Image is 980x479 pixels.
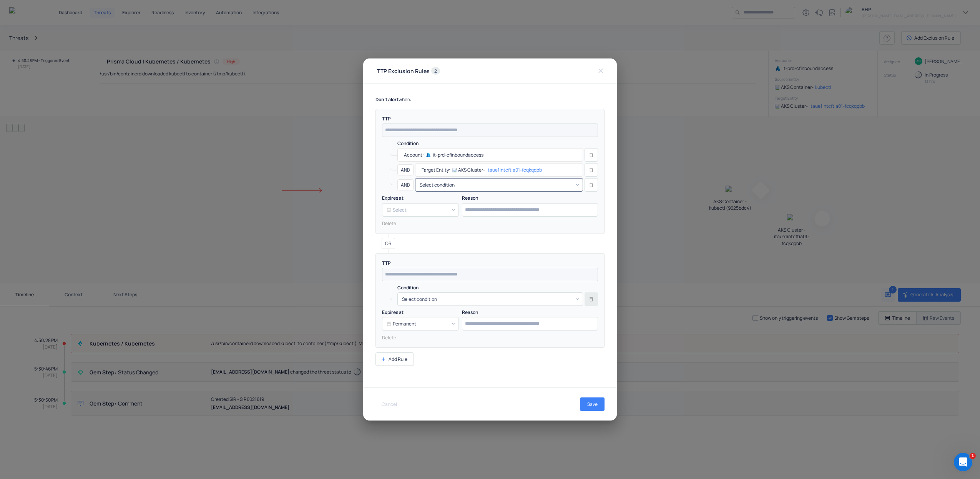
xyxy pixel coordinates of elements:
p: Expires at [382,309,459,315]
p: Reason [462,195,598,201]
img: AKS Cluster [452,168,457,172]
p: AKS Cluster - [458,167,485,173]
div: Select [382,319,459,329]
p: Condition [397,140,598,147]
p: Select [393,207,407,213]
button: Delete [382,220,396,227]
p: Select condition [420,182,455,188]
a: itaue1intcftia01-fcqkqqbb [487,167,542,173]
button: Add Rule [375,352,414,366]
button: Save [580,397,605,411]
p: Expires at [382,195,459,201]
div: AND [397,179,414,190]
span: 1 [970,453,976,459]
p: Select condition [402,296,437,302]
div: Select [382,205,459,215]
h4: TTP Exclusion Rules [377,68,430,74]
p: Reason [462,309,598,315]
p: it-prd-cfinboundaccess [433,152,580,158]
div: AND [397,164,414,175]
p: TTP [382,115,598,122]
p: 2 [434,68,437,74]
p: Permanent [393,320,416,327]
p: Target Entity: [422,167,450,173]
p: TTP [382,260,598,266]
p: Condition [397,284,598,291]
div: Select condition [415,180,583,190]
button: Cancel [375,397,403,411]
p: Account: [404,152,424,158]
div: Select condition [397,294,583,304]
iframe: Intercom live chat [954,453,972,471]
button: Delete [382,334,396,341]
div: OR [382,238,395,249]
p: when: [375,96,412,103]
strong: Don't alert [375,96,399,103]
